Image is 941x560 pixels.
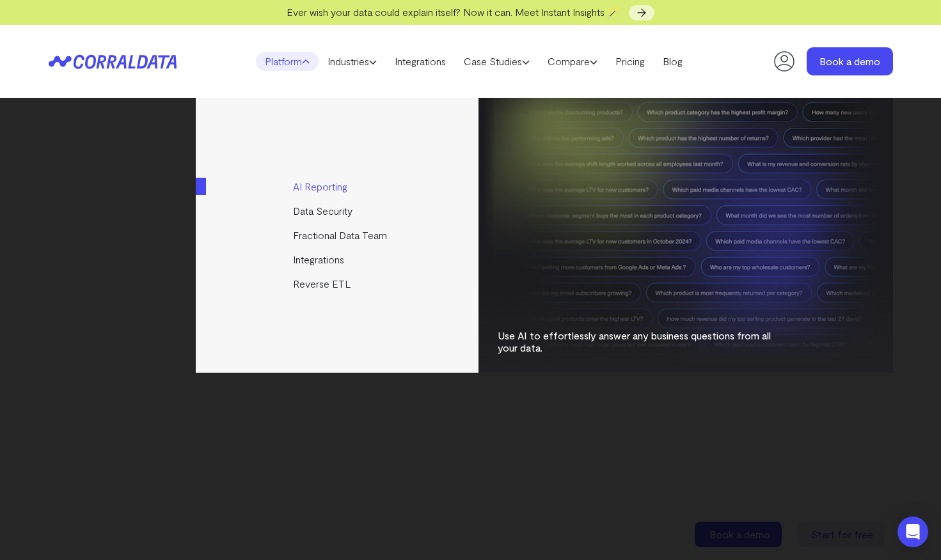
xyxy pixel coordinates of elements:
[196,272,480,296] a: Reverse ETL
[196,223,480,247] a: Fractional Data Team
[606,52,654,71] a: Pricing
[654,52,692,71] a: Blog
[455,52,539,71] a: Case Studies
[287,6,620,18] span: Ever wish your data could explain itself? Now it can. Meet Instant Insights 🪄
[807,47,893,75] a: Book a demo
[196,247,480,272] a: Integrations
[196,199,480,223] a: Data Security
[319,52,386,71] a: Industries
[386,52,455,71] a: Integrations
[498,329,786,354] p: Use AI to effortlessly answer any business questions from all your data.
[539,52,606,71] a: Compare
[898,517,928,547] div: Open Intercom Messenger
[256,52,319,71] a: Platform
[196,175,480,199] a: AI Reporting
